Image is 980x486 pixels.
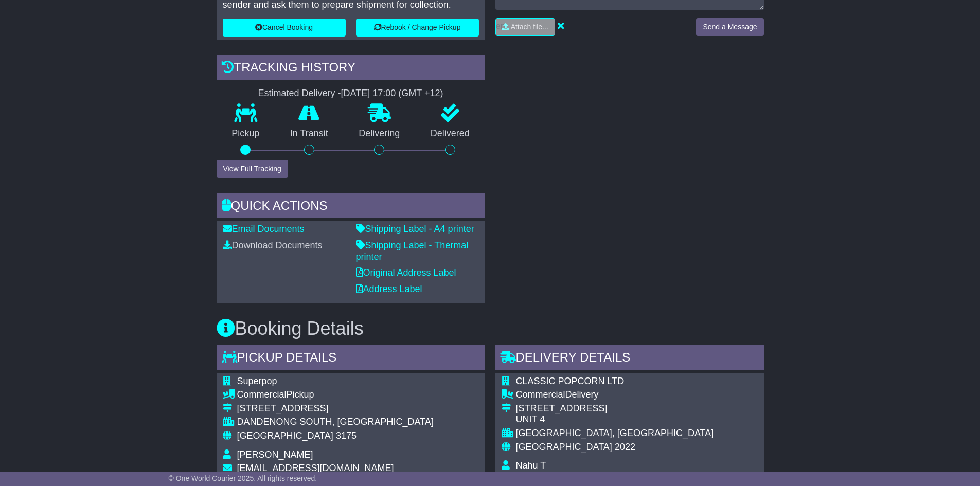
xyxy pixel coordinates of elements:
[217,55,485,83] div: Tracking history
[516,376,625,386] span: CLASSIC POPCORN LTD
[696,18,763,36] button: Send a Message
[356,224,474,234] a: Shipping Label - A4 printer
[169,474,317,482] span: © One World Courier 2025. All rights reserved.
[237,430,333,441] span: [GEOGRAPHIC_DATA]
[223,19,346,37] button: Cancel Booking
[217,318,764,339] h3: Booking Details
[516,389,714,401] div: Delivery
[217,128,275,139] p: Pickup
[356,284,422,294] a: Address Label
[217,345,485,373] div: Pickup Details
[223,240,323,250] a: Download Documents
[415,128,485,139] p: Delivered
[356,267,456,278] a: Original Address Label
[275,128,344,139] p: In Transit
[237,389,287,400] span: Commercial
[356,240,469,262] a: Shipping Label - Thermal printer
[516,442,612,452] span: [GEOGRAPHIC_DATA]
[516,460,546,471] span: Nahu T
[516,414,714,425] div: UNIT 4
[495,345,764,373] div: Delivery Details
[516,428,714,439] div: [GEOGRAPHIC_DATA], [GEOGRAPHIC_DATA]
[237,449,313,460] span: [PERSON_NAME]
[341,88,443,99] div: [DATE] 17:00 (GMT +12)
[217,88,485,99] div: Estimated Delivery -
[615,442,635,452] span: 2022
[237,403,434,415] div: [STREET_ADDRESS]
[356,19,479,37] button: Rebook / Change Pickup
[516,403,714,415] div: [STREET_ADDRESS]
[237,463,394,473] span: [EMAIL_ADDRESS][DOMAIN_NAME]
[516,389,565,400] span: Commercial
[223,224,305,234] a: Email Documents
[237,389,434,401] div: Pickup
[237,417,434,428] div: DANDENONG SOUTH, [GEOGRAPHIC_DATA]
[237,376,277,386] span: Superpop
[344,128,416,139] p: Delivering
[217,160,288,178] button: View Full Tracking
[336,430,357,441] span: 3175
[217,193,485,221] div: Quick Actions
